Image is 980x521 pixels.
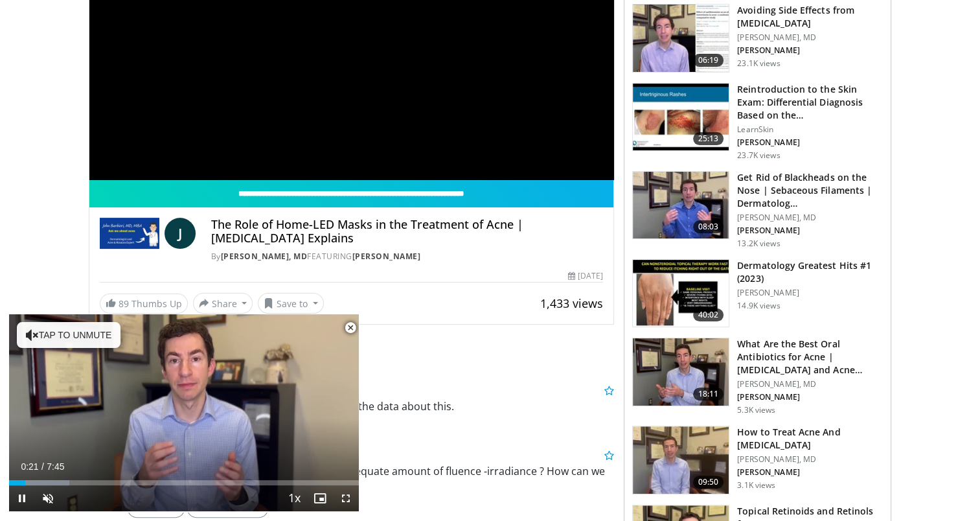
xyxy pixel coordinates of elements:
span: 40:02 [693,308,724,321]
button: Tap to unmute [17,322,120,348]
a: 09:50 How to Treat Acne And [MEDICAL_DATA] [PERSON_NAME], MD [PERSON_NAME] 3.1K views [632,426,883,494]
div: Progress Bar [9,480,359,485]
p: great stuff, glad to see Dermatologists get into the data about this. [128,399,615,414]
p: [PERSON_NAME] [737,288,883,298]
a: [PERSON_NAME], MD [221,251,308,262]
button: Enable picture-in-picture mode [307,485,333,511]
a: 25:13 Reintroduction to the Skin Exam: Differential Diagnosis Based on the… LearnSkin [PERSON_NAM... [632,83,883,161]
span: 1,433 views [540,295,603,311]
img: 022c50fb-a848-4cac-a9d8-ea0906b33a1b.150x105_q85_crop-smart_upscale.jpg [633,84,729,151]
span: 7:45 [47,461,64,472]
p: 13.2K views [737,238,780,249]
button: Save to [258,293,324,314]
a: 18:11 What Are the Best Oral Antibiotics for Acne | [MEDICAL_DATA] and Acne… [PERSON_NAME], MD [P... [632,338,883,415]
button: Pause [9,485,35,511]
p: 23.1K views [737,58,780,69]
img: 54dc8b42-62c8-44d6-bda4-e2b4e6a7c56d.150x105_q85_crop-smart_upscale.jpg [633,172,729,239]
button: Share [193,293,253,314]
div: By FEATURING [211,251,603,262]
p: [PERSON_NAME] [737,137,883,148]
h3: How to Treat Acne And [MEDICAL_DATA] [737,426,883,452]
button: Close [337,314,363,342]
a: 06:19 Avoiding Side Effects from [MEDICAL_DATA] [PERSON_NAME], MD [PERSON_NAME] 23.1K views [632,4,883,73]
h3: Avoiding Side Effects from [MEDICAL_DATA] [737,4,883,30]
p: Thank you for the great info. But What’s the adequate amount of fluence -irradiance ? How can we ... [128,463,615,494]
img: cd394936-f734-46a2-a1c5-7eff6e6d7a1f.150x105_q85_crop-smart_upscale.jpg [633,338,729,406]
a: 40:02 Dermatology Greatest Hits #1 (2023) [PERSON_NAME] 14.9K views [632,259,883,328]
h4: The Role of Home-LED Masks in the Treatment of Acne | [MEDICAL_DATA] Explains [211,218,603,246]
h3: Get Rid of Blackheads on the Nose | Sebaceous Filaments | Dermatolog… [737,171,883,210]
img: a3cafd6f-40a9-4bb9-837d-a5e4af0c332c.150x105_q85_crop-smart_upscale.jpg [633,426,729,494]
img: John Barbieri, MD [100,218,159,249]
video-js: Video Player [9,314,359,512]
button: Fullscreen [333,485,359,511]
a: 08:03 Get Rid of Blackheads on the Nose | Sebaceous Filaments | Dermatolog… [PERSON_NAME], MD [PE... [632,171,883,249]
p: LearnSkin [737,124,883,135]
button: Playback Rate [281,485,307,511]
span: 89 [119,297,129,310]
span: 18:11 [693,388,724,400]
p: [PERSON_NAME] [737,392,883,402]
span: / [41,461,44,472]
p: 23.7K views [737,150,780,161]
p: [PERSON_NAME], MD [737,213,883,223]
span: 08:03 [693,220,724,233]
p: 14.9K views [737,301,780,311]
p: 3.1K views [737,480,775,491]
p: 5.3K views [737,405,775,415]
span: 25:13 [693,132,724,145]
p: [PERSON_NAME] [737,45,883,56]
span: 09:50 [693,476,724,489]
a: [PERSON_NAME] [352,251,421,262]
div: [DATE] [568,270,603,282]
h3: What Are the Best Oral Antibiotics for Acne | [MEDICAL_DATA] and Acne… [737,338,883,376]
p: [PERSON_NAME] [737,467,883,478]
span: 06:19 [693,54,724,67]
p: [PERSON_NAME], MD [737,32,883,43]
p: [PERSON_NAME] [737,226,883,236]
button: Unmute [35,485,61,511]
img: 6f9900f7-f6e7-4fd7-bcbb-2a1dc7b7d476.150x105_q85_crop-smart_upscale.jpg [633,5,729,72]
p: [PERSON_NAME], MD [737,454,883,465]
img: 167f4955-2110-4677-a6aa-4d4647c2ca19.150x105_q85_crop-smart_upscale.jpg [633,260,729,327]
p: [PERSON_NAME], MD [737,379,883,389]
a: J [165,218,196,249]
h3: Dermatology Greatest Hits #1 (2023) [737,259,883,285]
h3: Reintroduction to the Skin Exam: Differential Diagnosis Based on the… [737,83,883,122]
a: 89 Thumbs Up [100,294,188,314]
span: 0:21 [21,461,38,472]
